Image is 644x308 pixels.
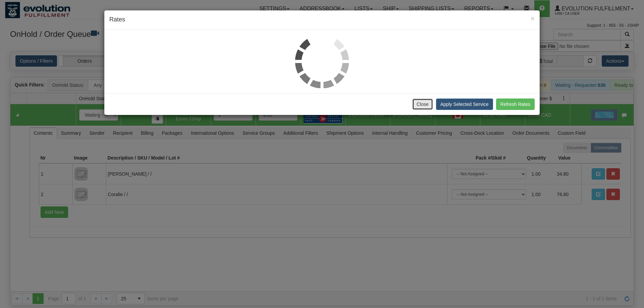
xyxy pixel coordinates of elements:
img: loader.gif [295,35,349,88]
button: Apply Selected Service [436,99,493,110]
button: Close [531,15,535,22]
button: Refresh Rates [496,99,535,110]
span: × [531,14,535,22]
button: Close [412,99,433,110]
h4: Rates [109,15,535,24]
